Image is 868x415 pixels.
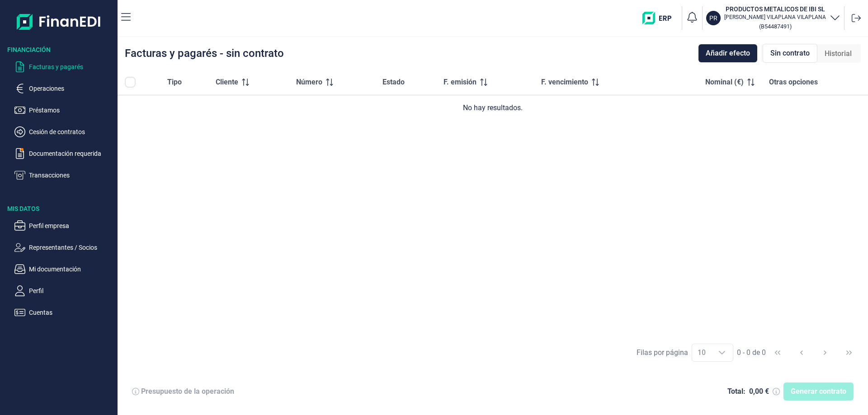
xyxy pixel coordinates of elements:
button: Last Page [838,342,860,364]
span: Sin contrato [770,48,810,59]
span: Otras opciones [769,77,818,88]
p: Documentación requerida [29,148,114,159]
p: PR [709,14,717,23]
img: Logo de aplicación [17,7,101,36]
p: Cuentas [29,307,114,318]
button: Cesión de contratos [14,126,114,137]
button: Next Page [814,342,836,364]
small: Copiar cif [759,23,792,30]
span: F. vencimiento [541,77,588,88]
div: Historial [817,45,859,63]
span: Historial [825,48,852,59]
p: Préstamos [29,105,114,116]
p: Cesión de contratos [29,126,114,137]
p: Transacciones [29,170,114,181]
button: Perfil [14,285,114,296]
div: Presupuesto de la operación [141,387,234,396]
p: Facturas y pagarés [29,61,114,72]
div: No hay resultados. [125,103,861,113]
h3: PRODUCTOS METALICOS DE IBI SL [724,5,826,14]
button: Préstamos [14,105,114,116]
button: Representantes / Socios [14,242,114,253]
div: Filas por página [637,347,688,358]
span: Estado [382,77,405,88]
div: Choose [711,344,733,361]
p: Representantes / Socios [29,242,114,253]
p: Mi documentación [29,264,114,275]
span: Cliente [216,77,238,88]
span: Nominal (€) [705,77,744,88]
button: Transacciones [14,170,114,181]
div: Total: [727,387,745,396]
button: Perfil empresa [14,220,114,231]
div: Sin contrato [763,44,817,63]
button: Operaciones [14,83,114,94]
p: Perfil empresa [29,220,114,231]
button: Facturas y pagarés [14,61,114,72]
span: Añadir efecto [706,48,750,59]
p: Operaciones [29,83,114,94]
span: Número [296,77,322,88]
button: Mi documentación [14,264,114,275]
div: All items unselected [125,77,136,88]
span: F. emisión [443,77,476,88]
button: Documentación requerida [14,148,114,159]
button: Cuentas [14,307,114,318]
div: Facturas y pagarés - sin contrato [125,48,284,59]
button: Añadir efecto [698,44,757,62]
p: Perfil [29,285,114,296]
button: PRPRODUCTOS METALICOS DE IBI SL[PERSON_NAME] VILAPLANA VILAPLANA(B54487491) [706,5,840,32]
p: [PERSON_NAME] VILAPLANA VILAPLANA [724,14,826,21]
span: Tipo [167,77,182,88]
button: First Page [767,342,788,364]
div: 0,00 € [749,387,769,396]
span: 0 - 0 de 0 [737,349,766,356]
img: erp [642,12,678,24]
button: Previous Page [791,342,812,364]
